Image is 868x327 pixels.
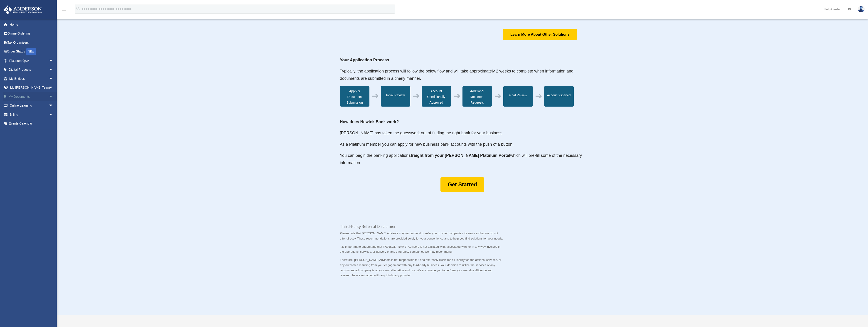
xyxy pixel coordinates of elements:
a: Learn More About Other Solutions [503,29,577,40]
div: Account Conditionally Approved [422,86,451,107]
div: Additional Document Requests [462,86,492,107]
a: My Documentsarrow_drop_down [3,92,60,101]
p: [PERSON_NAME] has taken the guesswork out of finding the right bank for your business. [340,130,585,141]
a: My [PERSON_NAME] Teamarrow_drop_down [3,83,60,92]
strong: How does Newtek Bank work? [340,120,399,124]
div: Final Review [503,86,533,107]
a: Get Started [440,177,484,192]
div: ➔ [535,93,542,99]
a: My Entitiesarrow_drop_down [3,74,60,83]
h3: Third-Party Referral Disclaimer [340,225,504,231]
a: Order StatusNEW [3,47,60,56]
a: Billingarrow_drop_down [3,110,60,119]
a: Home [3,20,60,29]
span: arrow_drop_down [49,92,58,101]
img: User Pic [858,6,865,12]
div: ➔ [494,93,502,99]
img: Anderson Advisors Platinum Portal [2,5,43,14]
a: Online Ordering [3,29,60,38]
span: Typically, the application process will follow the below flow and will take approximately 2 weeks... [340,69,573,81]
div: Account Opened [544,86,574,107]
p: Therefore, [PERSON_NAME] Advisors is not responsible for, and expressly disclaims all liability f... [340,257,504,278]
span: arrow_drop_down [49,83,58,92]
div: Initial Review [381,86,410,107]
div: NEW [26,48,36,55]
span: arrow_drop_down [49,101,58,110]
span: arrow_drop_down [49,110,58,119]
div: ➔ [453,93,461,99]
i: search [76,6,81,11]
a: Platinum Q&Aarrow_drop_down [3,56,60,65]
strong: Your Application Process [340,58,389,62]
a: menu [61,8,67,12]
strong: straight from your [PERSON_NAME] Platinum Portal [408,153,510,158]
a: Digital Productsarrow_drop_down [3,65,60,74]
a: Online Learningarrow_drop_down [3,101,60,110]
p: It is important to understand that [PERSON_NAME] Advisors is not affiliated with, associated with... [340,244,504,258]
div: Apply & Document Submission [340,86,369,107]
div: ➔ [413,93,420,99]
p: As a Platinum member you can apply for new business bank accounts with the push of a button. [340,141,585,152]
a: Events Calendar [3,119,60,128]
span: arrow_drop_down [49,56,58,65]
p: You can begin the banking application which will pre-fill some of the necessary information. [340,152,585,166]
a: Tax Organizers [3,38,60,47]
span: arrow_drop_down [49,65,58,75]
p: Please note that [PERSON_NAME] Advisors may recommend or refer you to other companies for service... [340,231,504,244]
div: ➔ [372,93,379,99]
span: arrow_drop_down [49,74,58,83]
i: menu [61,6,67,12]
